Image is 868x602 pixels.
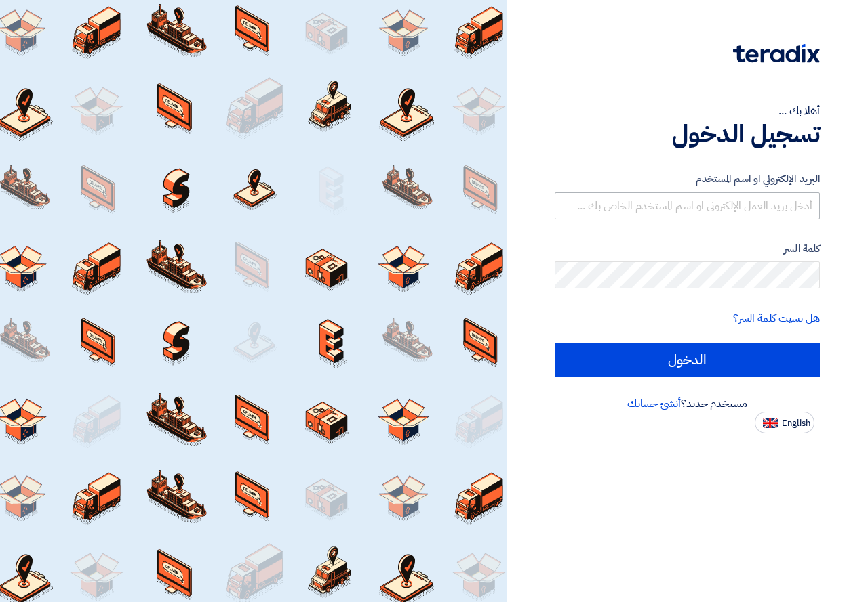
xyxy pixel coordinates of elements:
[555,171,820,187] label: البريد الإلكتروني او اسم المستخدم
[755,412,814,433] button: English
[733,310,820,326] a: هل نسيت كلمة السر؟
[782,418,810,428] span: English
[555,103,820,119] div: أهلا بك ...
[555,119,820,149] h1: تسجيل الدخول
[555,395,820,412] div: مستخدم جديد؟
[627,395,681,412] a: أنشئ حسابك
[555,192,820,219] input: أدخل بريد العمل الإلكتروني او اسم المستخدم الخاص بك ...
[555,343,820,377] input: الدخول
[763,418,778,428] img: en-US.png
[733,44,820,63] img: Teradix logo
[555,241,820,257] label: كلمة السر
